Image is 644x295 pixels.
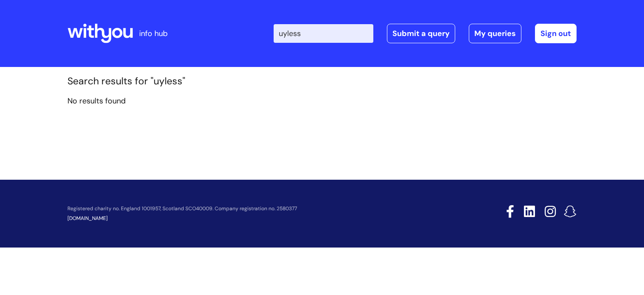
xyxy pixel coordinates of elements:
h1: Search results for "uyless" [67,75,577,87]
input: Search [274,24,373,43]
a: My queries [469,24,521,43]
a: Sign out [535,24,577,43]
a: [DOMAIN_NAME] [67,215,108,222]
a: Submit a query [387,24,455,43]
p: Registered charity no. England 1001957, Scotland SCO40009. Company registration no. 2580377 [67,206,446,212]
div: | - [274,24,577,43]
p: No results found [67,94,577,108]
p: info hub [139,27,168,40]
